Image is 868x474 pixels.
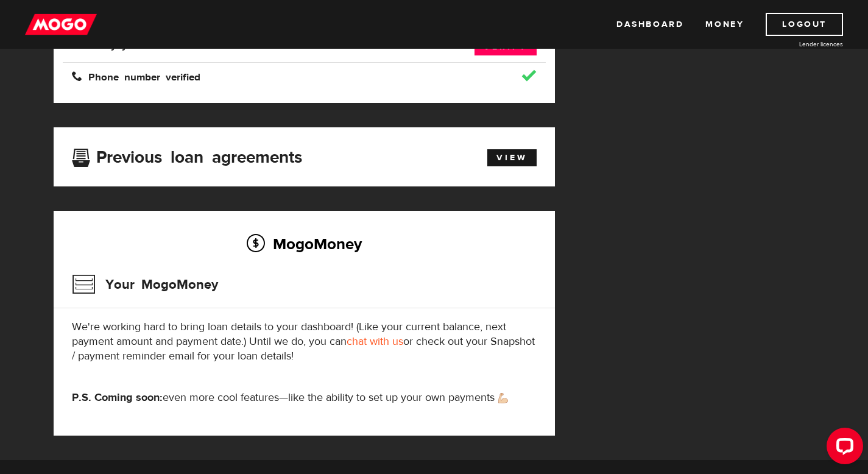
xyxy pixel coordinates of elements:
[72,147,302,163] h3: Previous loan agreements
[487,149,537,166] a: View
[705,13,744,36] a: Money
[72,391,163,405] strong: P.S. Coming soon:
[72,71,200,81] span: Phone number verified
[72,391,537,405] p: even more cool features—like the ability to set up your own payments
[72,231,537,256] h2: MogoMoney
[752,40,843,49] a: Lender licences
[72,269,218,300] h3: Your MogoMoney
[616,13,683,36] a: Dashboard
[347,334,403,348] a: chat with us
[72,320,537,364] p: We're working hard to bring loan details to your dashboard! (Like your current balance, next paym...
[766,13,843,36] a: Logout
[498,393,508,403] img: strong arm emoji
[25,13,97,36] img: mogo_logo-11ee424be714fa7cbb0f0f49df9e16ec.png
[817,423,868,474] iframe: LiveChat chat widget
